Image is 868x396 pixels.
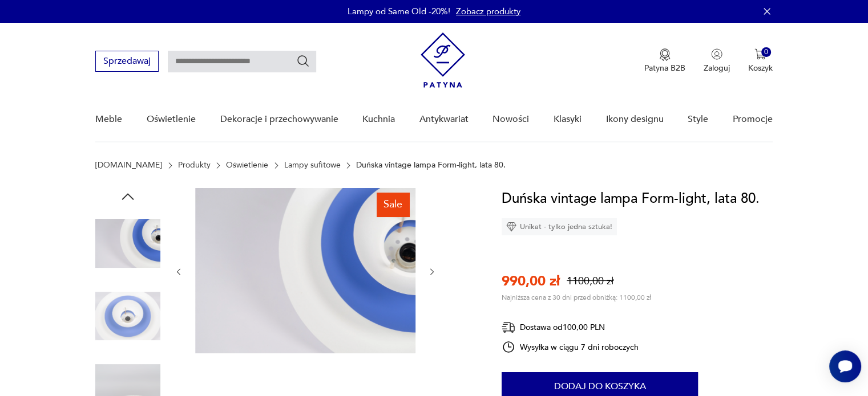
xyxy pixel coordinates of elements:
[220,97,338,141] a: Dekoracje i przechowywanie
[95,97,122,141] a: Meble
[733,97,773,141] a: Promocje
[356,161,506,170] p: Duńska vintage lampa Form-light, lata 80.
[567,274,613,288] p: 1100,00 zł
[95,161,162,170] a: [DOMAIN_NAME]
[95,284,160,349] img: Zdjęcie produktu Duńska vintage lampa Form-light, lata 80.
[711,48,722,60] img: Ikonka użytkownika
[296,54,310,68] button: Szukaj
[502,188,760,210] h1: Duńska vintage lampa Form-light, lata 80.
[688,97,708,141] a: Style
[377,193,409,217] div: Sale
[421,32,465,88] img: Patyna - sklep z meblami i dekoracjami vintage
[704,48,730,74] button: Zaloguj
[554,97,582,141] a: Klasyki
[829,350,861,382] iframe: Smartsupp widget button
[95,211,160,276] img: Zdjęcie produktu Duńska vintage lampa Form-light, lata 80.
[95,58,159,66] a: Sprzedawaj
[502,320,639,334] div: Dostawa od 100,00 PLN
[754,48,766,60] img: Ikona koszyka
[748,48,773,74] button: 0Koszyk
[502,320,515,334] img: Ikona dostawy
[605,97,663,141] a: Ikony designu
[506,222,516,232] img: Ikona diamentu
[659,48,671,61] img: Ikona medalu
[502,293,651,302] p: Najniższa cena z 30 dni przed obniżką: 1100,00 zł
[502,340,639,354] div: Wysyłka w ciągu 7 dni roboczych
[419,97,469,141] a: Antykwariat
[147,97,196,141] a: Oświetlenie
[704,63,730,74] p: Zaloguj
[226,161,268,170] a: Oświetlenie
[178,161,211,170] a: Produkty
[284,161,341,170] a: Lampy sufitowe
[502,218,617,235] div: Unikat - tylko jedna sztuka!
[456,6,520,17] a: Zobacz produkty
[348,6,450,17] p: Lampy od Same Old -20%!
[644,48,685,74] a: Ikona medaluPatyna B2B
[761,47,771,57] div: 0
[195,188,415,353] img: Zdjęcie produktu Duńska vintage lampa Form-light, lata 80.
[644,48,685,74] button: Patyna B2B
[492,97,529,141] a: Nowości
[748,63,773,74] p: Koszyk
[644,63,685,74] p: Patyna B2B
[95,51,159,72] button: Sprzedawaj
[502,272,560,291] p: 990,00 zł
[362,97,395,141] a: Kuchnia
